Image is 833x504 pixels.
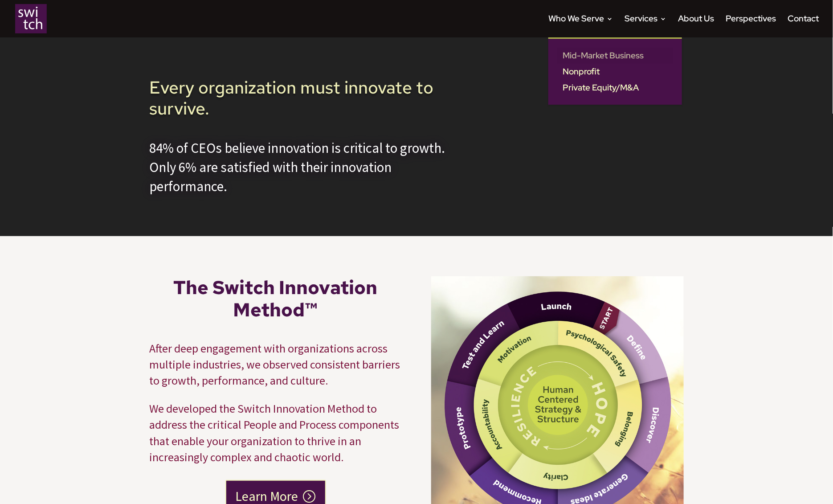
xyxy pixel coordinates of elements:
h1: Every organization must innovate to survive. [149,77,458,123]
a: Who We Serve [548,16,613,37]
a: Private Equity/M&A [557,80,673,96]
a: Mid-Market Business [557,48,673,64]
p: After deep engagement with organizations across multiple industries, we observed consistent barri... [149,340,402,401]
h1: The Switch Innovation Method™ [149,276,402,326]
a: Nonprofit [557,64,673,80]
a: Services [625,16,666,37]
p: We developed the Switch Innovation Method to address the critical People and Process components t... [149,401,402,466]
a: About Us [678,16,714,37]
a: Perspectives [726,16,776,37]
a: Contact [788,16,819,37]
div: 84% of CEOs believe innovation is critical to growth. Only 6% are satisfied with their innovation... [149,138,458,196]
